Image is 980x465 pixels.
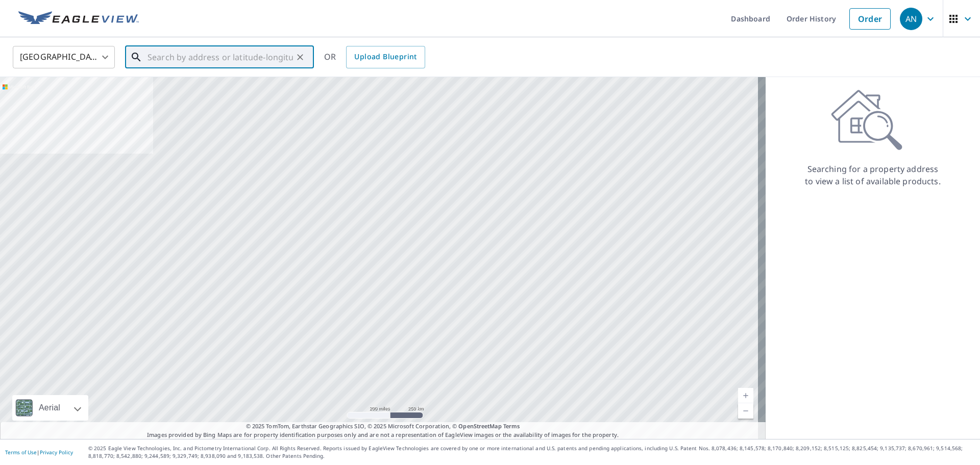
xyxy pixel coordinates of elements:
p: | [5,449,73,455]
a: Upload Blueprint [346,46,425,68]
div: Aerial [12,395,88,421]
a: Current Level 5, Zoom Out [738,403,753,419]
div: AN [900,8,922,30]
a: Privacy Policy [40,449,73,456]
a: Terms [503,422,520,430]
button: Clear [293,50,307,64]
a: Terms of Use [5,449,37,456]
input: Search by address or latitude-longitude [148,43,293,71]
a: Current Level 5, Zoom In [738,388,753,403]
p: Searching for a property address to view a list of available products. [804,163,941,187]
span: Upload Blueprint [354,51,416,63]
div: OR [324,46,425,68]
a: OpenStreetMap [458,422,501,430]
img: EV Logo [18,11,139,27]
a: Order [849,8,891,30]
div: [GEOGRAPHIC_DATA] [13,43,115,71]
span: © 2025 TomTom, Earthstar Geographics SIO, © 2025 Microsoft Corporation, © [246,422,520,431]
p: © 2025 Eagle View Technologies, Inc. and Pictometry International Corp. All Rights Reserved. Repo... [88,445,975,460]
div: Aerial [36,395,63,421]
